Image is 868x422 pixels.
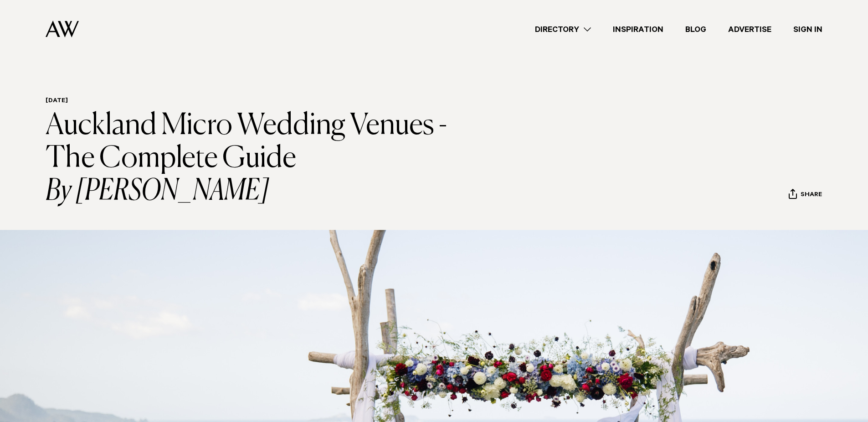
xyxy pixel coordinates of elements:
[46,175,467,208] i: By [PERSON_NAME]
[788,188,822,202] button: Share
[46,109,467,208] h1: Auckland Micro Wedding Venues - The Complete Guide
[674,23,717,36] a: Blog
[524,23,602,36] a: Directory
[717,23,782,36] a: Advertise
[602,23,674,36] a: Inspiration
[46,21,79,37] img: Auckland Weddings Logo
[46,97,467,106] h6: [DATE]
[782,23,833,36] a: Sign In
[801,191,822,200] span: Share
